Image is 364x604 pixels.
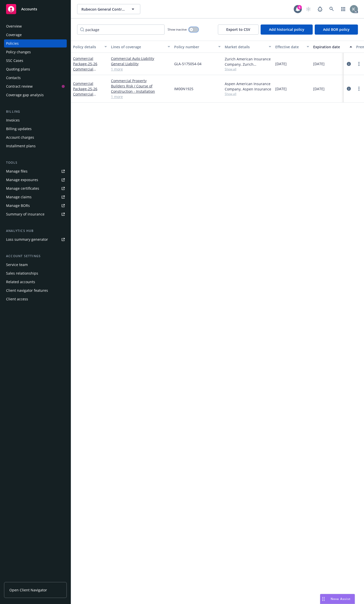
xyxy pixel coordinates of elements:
[269,27,304,32] span: Add historical policy
[6,57,23,65] div: SSC Cases
[111,66,170,72] a: 1 more
[4,22,67,30] a: Overview
[4,133,67,141] a: Account charges
[4,228,67,233] div: Analytics hub
[275,86,287,91] span: [DATE]
[4,254,67,259] div: Account settings
[4,269,67,277] a: Sales relationships
[71,41,109,53] button: Policy details
[111,83,170,94] a: Builders Risk / Course of Construction - Installation
[4,31,67,39] a: Coverage
[6,269,38,277] div: Sales relationships
[6,210,44,218] div: Summary of insurance
[218,25,259,35] button: Export to CSV
[6,31,22,39] div: Coverage
[6,39,19,47] div: Policies
[275,61,287,66] span: [DATE]
[4,286,67,295] a: Client navigator features
[81,7,125,12] span: Rubecon General Contracting, Inc. dba: Rubecon Builders Inc.
[223,41,273,53] button: Market details
[331,597,351,601] span: Nova Assist
[261,25,313,35] button: Add historical policy
[313,44,347,50] div: Expiration date
[6,193,32,201] div: Manage claims
[174,86,193,91] span: IM00N1925
[311,41,354,53] button: Expiration date
[225,44,266,50] div: Market details
[350,5,358,13] img: photo
[4,116,67,124] a: Invoices
[4,160,67,165] div: Tools
[6,176,38,184] div: Manage exposures
[172,41,223,53] button: Policy number
[6,235,48,244] div: Loss summary generator
[297,5,302,10] div: 6
[225,92,271,96] span: Show all
[77,25,165,35] input: Filter by keyword...
[4,235,67,244] a: Loss summary generator
[6,22,22,30] div: Overview
[346,86,352,92] a: circleInformation
[323,27,350,32] span: Add BOR policy
[4,202,67,210] a: Manage BORs
[6,142,36,150] div: Installment plans
[4,193,67,201] a: Manage claims
[4,57,67,65] a: SSC Cases
[275,44,304,50] div: Effective date
[6,184,39,192] div: Manage certificates
[225,81,271,92] div: Aspen American Insurance Company, Aspen Insurance
[225,56,271,67] div: Zurich American Insurance Company, Zurich Insurance Group
[73,44,101,50] div: Policy details
[6,261,28,269] div: Service team
[356,86,362,92] a: more
[168,27,187,32] span: Show inactive
[4,261,67,269] a: Service team
[4,2,67,16] a: Accounts
[315,25,358,35] button: Add BOR policy
[109,41,172,53] button: Lines of coverage
[4,74,67,82] a: Contacts
[4,210,67,218] a: Summary of insurance
[4,82,67,90] a: Contract review
[273,41,311,53] button: Effective date
[356,61,362,67] a: more
[73,86,105,107] span: - 25-26 Commercial Property Package - BPP/IM/Installation
[4,142,67,150] a: Installment plans
[9,587,47,593] span: Open Client Navigator
[4,65,67,73] a: Quoting plans
[313,61,325,66] span: [DATE]
[111,44,165,50] div: Lines of coverage
[4,295,67,303] a: Client access
[4,91,67,99] a: Coverage gap analysis
[174,44,215,50] div: Policy number
[4,278,67,286] a: Related accounts
[21,7,37,11] span: Accounts
[4,125,67,133] a: Billing updates
[6,82,33,90] div: Contract review
[338,4,348,14] a: Switch app
[315,4,325,14] a: Report a Bug
[303,4,313,14] a: Start snowing
[4,48,67,56] a: Policy changes
[320,594,327,604] div: Drag to move
[6,91,44,99] div: Coverage gap analysis
[6,74,21,82] div: Contacts
[174,61,201,66] span: GLA-5175054-04
[111,61,170,66] a: General Liability
[4,184,67,192] a: Manage certificates
[6,202,30,210] div: Manage BORs
[6,48,31,56] div: Policy changes
[6,295,28,303] div: Client access
[6,116,20,124] div: Invoices
[6,65,30,73] div: Quoting plans
[4,176,67,184] a: Manage exposures
[4,39,67,47] a: Policies
[4,167,67,175] a: Manage files
[73,56,97,82] a: Commercial Package
[226,27,250,32] span: Export to CSV
[111,94,170,99] a: 1 more
[6,167,28,175] div: Manage files
[320,594,355,604] button: Nova Assist
[111,78,170,83] a: Commercial Property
